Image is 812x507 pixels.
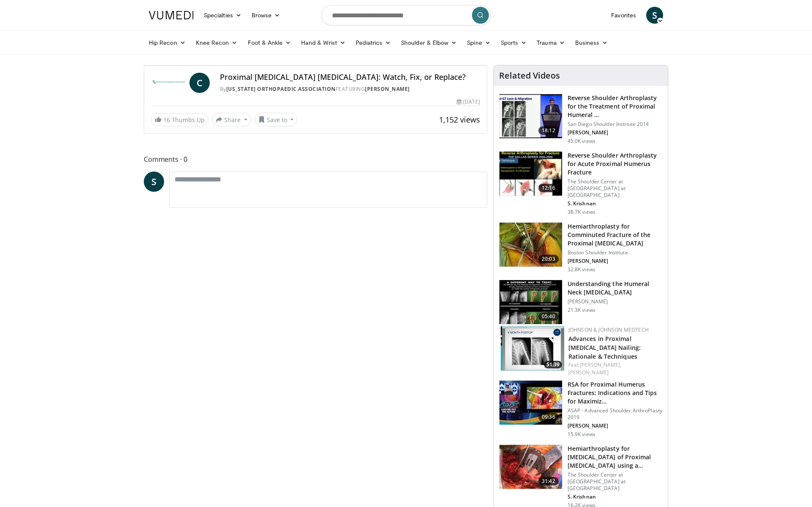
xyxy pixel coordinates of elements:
a: S [144,172,164,192]
p: [PERSON_NAME] [568,422,663,429]
img: butch_reverse_arthroplasty_3.png.150x105_q85_crop-smart_upscale.jpg [499,152,562,196]
span: 18:12 [538,126,559,135]
p: [PERSON_NAME] [568,258,663,264]
h3: Understanding the Humeral Neck [MEDICAL_DATA] [568,280,663,297]
span: Comments 0 [144,154,487,165]
p: 38.7K views [568,209,595,215]
a: Foot & Ankle [243,34,296,51]
a: 20:03 Hemiarthroplasty for Comminuted Fracture of the Proximal [MEDICAL_DATA] Boston Shoulder Ins... [499,222,663,273]
p: 45.0K views [568,138,595,144]
h3: Reverse Shoulder Arthroplasty for Acute Proximal Humerus Fracture [568,151,663,177]
p: S. Krishnan [568,493,663,500]
a: Johnson & Johnson MedTech [568,326,649,333]
a: [PERSON_NAME] [365,85,410,93]
img: VuMedi Logo [149,11,194,19]
img: 51c79e9b-08d2-4aa9-9189-000d819e3bdb.150x105_q85_crop-smart_upscale.jpg [501,326,564,371]
span: 05:40 [538,312,559,321]
div: By FEATURING [220,85,480,93]
p: Boston Shoulder Institute [568,249,663,256]
span: 31:42 [538,477,559,485]
div: [DATE] [457,98,480,106]
p: The Shoulder Center at [GEOGRAPHIC_DATA] at [GEOGRAPHIC_DATA] [568,472,663,492]
a: Browse [247,7,285,24]
span: 1,152 views [439,114,480,125]
a: Advances in Proximal [MEDICAL_DATA] Nailing: Rationale & Techniques [568,335,641,360]
a: Knee Recon [191,34,243,51]
h3: Reverse Shoulder Arthroplasty for the Treatment of Proximal Humeral … [568,94,663,119]
a: 09:36 RSA for Proximal Humerus Fractures: Indications and Tips for Maximiz… ASAP - Advanced Shoul... [499,380,663,438]
h3: Hemiarthroplasty for [MEDICAL_DATA] of Proximal [MEDICAL_DATA] using a Minimally… [568,444,663,470]
span: 09:36 [538,413,559,421]
p: 32.8K views [568,266,595,273]
video-js: Video Player [144,65,487,66]
div: Feat. [568,361,661,376]
a: Spine [462,34,495,51]
span: 16 [163,116,170,124]
a: Business [570,34,613,51]
p: [PERSON_NAME] [568,298,663,305]
a: Specialties [199,7,247,24]
a: Sports [496,34,532,51]
p: ASAP - Advanced Shoulder ArthroPlasty 2019 [568,407,663,421]
a: C [189,73,210,93]
a: Pediatrics [351,34,396,51]
a: Favorites [606,7,641,24]
img: 38479_0000_3.png.150x105_q85_crop-smart_upscale.jpg [499,445,562,489]
span: 12:16 [538,184,559,192]
p: 21.3K views [568,307,595,313]
input: Search topics, interventions [321,5,491,25]
h3: Hemiarthroplasty for Comminuted Fracture of the Proximal [MEDICAL_DATA] [568,222,663,248]
a: 18:12 Reverse Shoulder Arthroplasty for the Treatment of Proximal Humeral … San Diego Shoulder In... [499,94,663,144]
a: 51:39 [501,326,564,371]
img: 10442_3.png.150x105_q85_crop-smart_upscale.jpg [499,223,562,267]
span: 20:03 [538,255,559,263]
a: [US_STATE] Orthopaedic Association [226,85,336,93]
a: 12:16 Reverse Shoulder Arthroplasty for Acute Proximal Humerus Fracture The Shoulder Center at [G... [499,151,663,215]
a: 05:40 Understanding the Humeral Neck [MEDICAL_DATA] [PERSON_NAME] 21.3K views [499,280,663,324]
a: 16 Thumbs Up [151,113,208,126]
img: 53f6b3b0-db1e-40d0-a70b-6c1023c58e52.150x105_q85_crop-smart_upscale.jpg [499,381,562,425]
a: Shoulder & Elbow [396,34,462,51]
span: 51:39 [544,361,562,368]
p: S. Krishnan [568,200,663,207]
a: S [646,7,663,24]
p: [PERSON_NAME] [568,129,663,136]
h3: RSA for Proximal Humerus Fractures: Indications and Tips for Maximiz… [568,380,663,406]
a: Hip Recon [144,34,191,51]
a: [PERSON_NAME] [568,369,609,376]
img: Q2xRg7exoPLTwO8X4xMDoxOjA4MTsiGN.150x105_q85_crop-smart_upscale.jpg [499,94,562,138]
p: 15.9K views [568,431,595,438]
a: Hand & Wrist [296,34,351,51]
h4: Related Videos [499,71,560,81]
button: Share [212,113,251,126]
a: [PERSON_NAME], [580,361,621,368]
h4: Proximal [MEDICAL_DATA] [MEDICAL_DATA]: Watch, Fix, or Replace? [220,73,480,82]
img: 458b1cc2-2c1d-4c47-a93d-754fd06d380f.150x105_q85_crop-smart_upscale.jpg [499,280,562,324]
a: Trauma [532,34,570,51]
p: The Shoulder Center at [GEOGRAPHIC_DATA] at [GEOGRAPHIC_DATA] [568,178,663,199]
p: San Diego Shoulder Institute 2014 [568,121,663,128]
button: Save to [255,113,298,126]
img: California Orthopaedic Association [151,73,186,93]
